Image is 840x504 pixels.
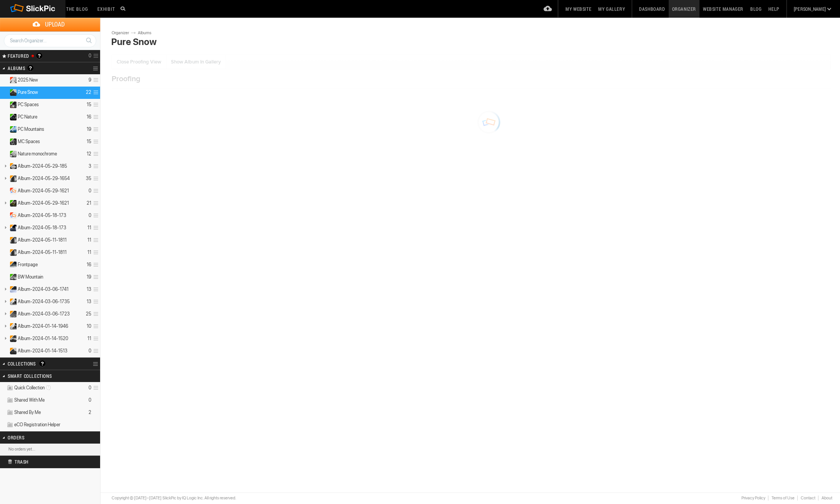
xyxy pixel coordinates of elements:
a: Expand [1,77,8,83]
h2: Proofing [112,73,831,85]
span: Album-2024-03-06-1723 [18,311,70,317]
img: ico_album_coll.png [7,422,13,428]
ins: Public Album [7,151,17,157]
a: Expand [1,139,8,144]
a: Expand [1,114,8,120]
h2: Orders [8,432,72,443]
a: Expand [1,151,8,157]
a: Expand [1,126,8,132]
a: Close Proofing View [112,55,166,69]
input: Search Organizer... [4,34,96,47]
img: ico_album_quick.png [7,385,13,391]
img: ico_album_coll.png [7,397,13,404]
span: Frontpage [18,262,38,268]
ins: Public Album [7,200,17,207]
span: Album-2024-01-14-1946 [18,323,68,329]
span: 2025 New [18,77,38,83]
h2: Trash [8,456,79,467]
ins: Unlisted Album [7,249,17,256]
a: Expand [1,274,8,280]
ins: Unlisted Album [7,225,17,231]
ins: Unlisted Album [7,323,17,330]
ins: Public Album [7,126,17,133]
span: Album-2024-05-29-1621 [18,188,69,194]
span: BW Mountain [18,274,43,280]
a: Expand [1,212,8,218]
span: PC Spaces [18,102,39,108]
span: FEATURED [5,53,29,59]
span: PC Mountains [18,126,44,132]
a: Expand [1,348,8,354]
a: Expand [1,249,8,255]
span: Album-2024-05-18-173 [18,225,66,231]
ins: Unlisted Album [7,237,17,244]
ins: Unlisted Album [7,299,17,305]
span: Shared With Me [14,397,45,403]
ins: Unlisted Album [7,163,17,170]
span: PC Nature [18,114,37,120]
b: No orders yet... [8,447,35,452]
ins: Public Album [7,102,17,108]
span: Album-2024-01-14-1520 [18,335,68,342]
h2: Albums [8,62,72,74]
img: ico_album_coll.png [7,409,13,416]
a: Terms of Use [768,496,797,501]
ins: Unlisted Album [7,348,17,354]
span: Shared By Me [14,409,41,416]
ins: Private Album [7,77,17,83]
span: Album-2024-05-18-173 [18,212,66,219]
span: Album-2024-03-06-1741 [18,286,69,292]
a: Privacy Policy [738,496,768,501]
a: Expand [1,102,8,107]
ins: Private Album [7,212,17,219]
span: Album-2024-05-11-1811 [18,237,67,243]
ins: Unlisted Album [7,286,17,293]
a: Search [82,34,96,47]
ins: Public Album [7,114,17,120]
a: Expand [1,188,8,194]
ins: Unlisted Album [7,335,17,342]
a: Show Album In Gallery [166,55,226,69]
span: Upload [9,18,100,31]
ins: Private Album [7,188,17,194]
span: eCO Registration Helper [14,422,60,428]
h2: Collections [8,358,72,369]
a: Expand [1,262,8,267]
ins: Public Album [7,89,17,96]
span: Nature monochrome [18,151,57,157]
ins: Public Album [7,139,17,145]
span: MC Spaces [18,139,40,145]
ins: Unlisted Album [7,175,17,182]
a: Collapse [1,89,8,95]
a: About [818,496,832,501]
span: Album-2024-05-29-1654 [18,175,70,182]
a: Contact [797,496,818,501]
h2: Smart Collections [8,370,72,382]
span: Pure Snow [18,89,38,95]
span: Album-2024-01-14-1513 [18,348,67,354]
input: Search photos on SlickPic... [119,4,129,13]
ins: Public Album [7,274,17,280]
div: Copyright © [DATE]–[DATE] SlickPic by IQ Logic Inc. All rights reserved. [112,495,236,501]
span: Album-2024-05-29-1621 [18,200,69,206]
a: Collection Options [93,359,100,369]
span: Quick Collection [14,385,53,391]
span: Album-2024-05-29-185 [18,163,67,169]
span: Album-2024-05-11-1811 [18,249,67,255]
ins: Unlisted Album [7,311,17,317]
span: Album-2024-03-06-1735 [18,299,70,305]
ins: Unlisted Album [7,262,17,268]
a: Expand [1,237,8,243]
a: Albums [136,30,159,36]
